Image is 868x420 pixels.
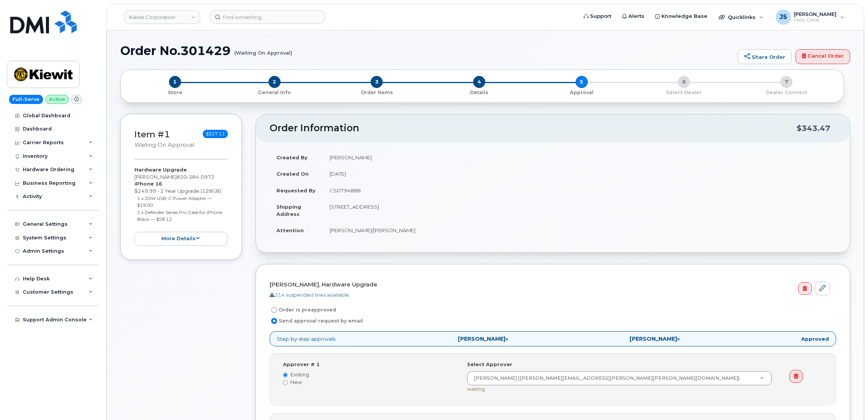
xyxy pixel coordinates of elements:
strong: [PERSON_NAME] [458,335,505,342]
td: [DATE] [323,165,836,182]
input: Order is preapproved [271,307,277,313]
span: 4 [473,76,485,88]
h2: Order Information [270,123,797,134]
td: [PERSON_NAME] [323,149,836,166]
strong: Created By [276,154,308,160]
label: Select Approver [467,361,512,368]
a: Cancel Order [795,49,850,64]
a: 4 Details [428,88,530,96]
strong: Shipping Address [276,204,301,217]
small: (Waiting On Approval) [234,44,292,56]
label: New [283,379,456,386]
label: Approver # 1 [283,361,320,368]
a: Share Order [738,49,792,64]
p: General Info [226,89,323,96]
span: waiting [467,386,485,392]
h4: [PERSON_NAME], Hardware Upgrade [270,282,830,288]
td: CS0794888 [323,182,836,199]
span: 830 [177,174,215,180]
p: Store [130,89,220,96]
td: [PERSON_NAME]/[PERSON_NAME] [323,222,836,239]
span: » [458,336,508,341]
a: 2 General Info [223,88,326,96]
a: [PERSON_NAME] ([PERSON_NAME][EMAIL_ADDRESS][PERSON_NAME][PERSON_NAME][DOMAIN_NAME]) [467,371,772,385]
span: [PERSON_NAME] ([PERSON_NAME][EMAIL_ADDRESS][PERSON_NAME][PERSON_NAME][DOMAIN_NAME]) [469,375,740,382]
span: 3 [371,76,383,88]
input: Existing [283,373,288,378]
span: 384 [187,174,199,180]
div: $343.47 [797,121,830,135]
iframe: Messenger Launcher [835,387,862,414]
input: Send approval request by email [271,318,277,324]
label: Send approval request by email [270,316,363,326]
strong: [PERSON_NAME] [630,335,677,342]
a: Item #1 [134,129,170,140]
a: 3 Order Items [325,88,428,96]
strong: Hardware Upgrade [134,167,187,173]
strong: iPhone 16 [134,181,162,187]
span: $327.11 [203,130,228,138]
div: 214 suspended lines available. [270,291,830,299]
strong: Attention [276,227,304,233]
a: 1 Store [127,88,223,96]
button: more details [134,232,228,246]
strong: Created On [276,171,309,177]
small: Waiting On Approval [134,142,194,148]
strong: Requested By [276,187,316,193]
h1: Order No.301429 [120,44,734,57]
span: 1 [169,76,181,88]
p: Details [431,89,527,96]
small: 1 x 20W USB-C Power Adapter — $19.00 [137,195,212,208]
span: 0972 [199,174,215,180]
td: [STREET_ADDRESS] [323,198,836,222]
div: [PERSON_NAME] $249.99 - 2 Year Upgrade (128GB) [134,166,228,245]
strong: Approved [801,335,829,343]
input: New [283,380,288,385]
p: Order Items [328,89,425,96]
label: Existing [283,371,456,378]
span: 2 [268,76,281,88]
p: Step-by-step approvals: [270,331,836,347]
label: Order is preapproved [270,305,336,315]
small: 1 x Defender Series Pro Case for iPhone Black — $58.12 [137,209,222,222]
span: » [630,336,680,341]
